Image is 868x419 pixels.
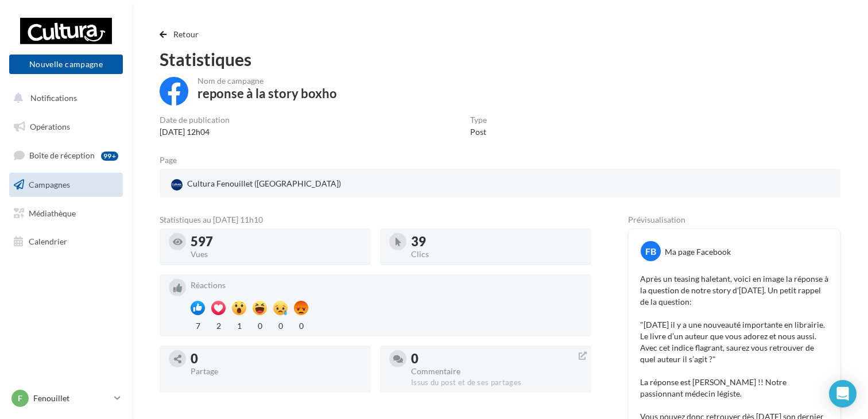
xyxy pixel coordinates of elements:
[411,367,582,375] div: Commentaire
[18,393,22,404] span: F
[7,86,121,110] button: Notifications
[9,387,123,409] a: F Fenouillet
[169,176,343,193] div: Cultura Fenouillet ([GEOGRAPHIC_DATA])
[7,143,125,168] a: Boîte de réception99+
[101,152,118,161] div: 99+
[7,115,125,139] a: Opérations
[253,318,267,332] div: 0
[160,216,591,224] div: Statistiques au [DATE] 11h10
[470,126,487,138] div: Post
[29,150,95,160] span: Boîte de réception
[197,77,337,85] div: Nom de campagne
[160,51,840,68] div: Statistiques
[211,318,226,332] div: 2
[411,352,582,365] div: 0
[29,180,70,189] span: Campagnes
[33,393,110,404] p: Fenouillet
[273,318,288,332] div: 0
[191,318,205,332] div: 7
[9,55,123,74] button: Nouvelle campagne
[628,216,840,224] div: Prévisualisation
[641,241,661,261] div: FB
[191,367,362,375] div: Partage
[160,116,230,124] div: Date de publication
[829,380,857,408] div: Open Intercom Messenger
[7,230,125,254] a: Calendrier
[7,173,125,197] a: Campagnes
[294,318,308,332] div: 0
[173,29,199,39] span: Retour
[232,318,246,332] div: 1
[197,87,337,100] div: reponse à la story boxho
[160,156,186,164] div: Page
[191,235,362,248] div: 597
[29,236,67,246] span: Calendrier
[470,116,487,124] div: Type
[191,281,582,289] div: Réactions
[411,235,582,248] div: 39
[29,208,76,218] span: Médiathèque
[411,378,582,388] div: Issus du post et de ses partages
[7,201,125,226] a: Médiathèque
[160,126,230,138] div: [DATE] 12h04
[160,28,204,41] button: Retour
[191,250,362,258] div: Vues
[30,93,77,103] span: Notifications
[411,250,582,258] div: Clics
[169,176,390,193] a: Cultura Fenouillet ([GEOGRAPHIC_DATA])
[30,122,70,131] span: Opérations
[665,246,731,258] div: Ma page Facebook
[191,352,362,365] div: 0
